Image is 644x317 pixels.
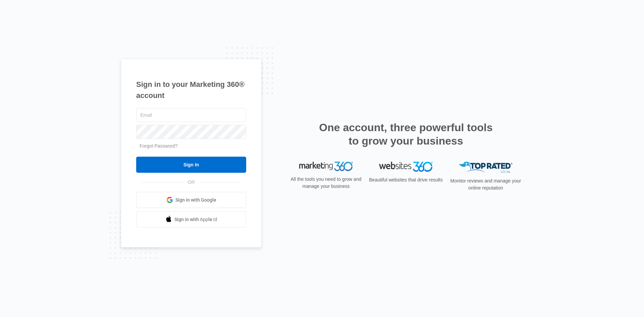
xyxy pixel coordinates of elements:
[368,176,443,183] p: Beautiful websites that drive results
[136,79,246,101] h1: Sign in to your Marketing 360® account
[299,162,353,171] img: Marketing 360
[136,108,246,122] input: Email
[183,179,200,186] span: OR
[174,216,217,223] span: Sign in with Apple Id
[136,157,246,173] input: Sign In
[379,162,433,171] img: Websites 360
[175,197,216,204] span: Sign in with Google
[136,211,246,227] a: Sign in with Apple Id
[459,162,513,173] img: Top Rated Local
[140,143,178,149] a: Forgot Password?
[317,121,495,148] h2: One account, three powerful tools to grow your business
[448,177,523,192] p: Monitor reviews and manage your online reputation
[136,192,246,208] a: Sign in with Google
[288,176,364,190] p: All the tools you need to grow and manage your business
